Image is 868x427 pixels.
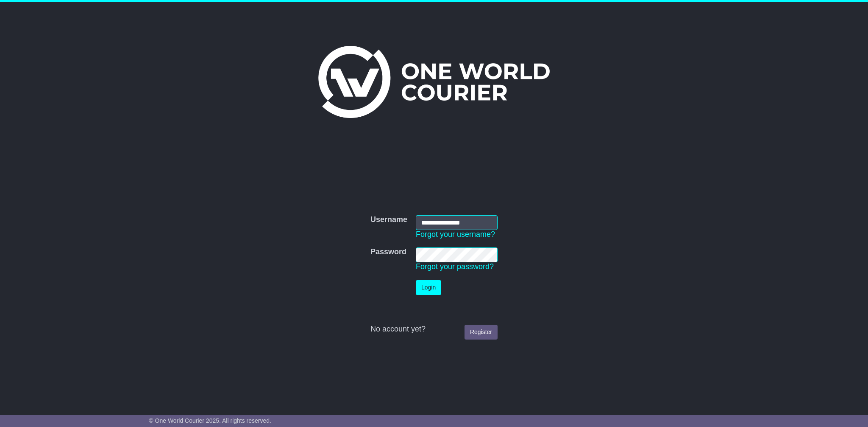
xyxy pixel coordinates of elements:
[370,325,498,334] div: No account yet?
[370,215,407,225] label: Username
[465,325,498,340] a: Register
[149,417,271,424] span: © One World Courier 2025. All rights reserved.
[318,46,550,118] img: One World
[416,230,495,239] a: Forgot your username?
[416,262,494,271] a: Forgot your password?
[416,280,441,295] button: Login
[370,247,406,257] label: Password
